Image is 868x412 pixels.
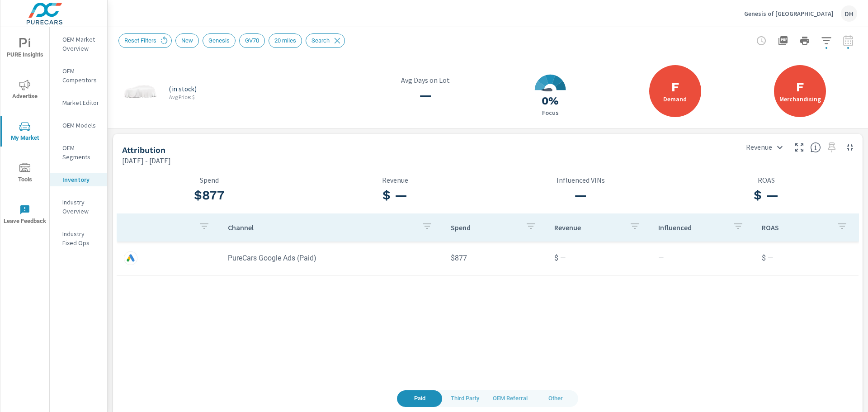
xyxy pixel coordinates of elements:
[825,140,839,155] span: Select a preset date range to save this widget
[796,32,814,50] button: Print Report
[741,139,788,155] div: Revenue
[306,33,345,48] div: Search
[122,188,297,203] h3: $877
[169,93,195,101] p: Avg Price: $
[493,188,668,203] h3: —
[62,198,100,216] p: Industry Overview
[817,32,835,50] button: Apply Filters
[547,246,651,270] td: $ —
[443,246,547,270] td: $877
[493,393,528,404] span: OEM Referral
[307,176,482,184] p: Revenue
[679,188,854,203] h3: $ —
[843,140,857,155] button: Minimize Widget
[796,79,804,95] h2: F
[493,176,668,184] p: Influenced VINs
[0,27,49,235] div: nav menu
[554,223,622,232] p: Revenue
[119,37,162,44] span: Reset Filters
[744,9,834,18] p: Genesis of [GEOGRAPHIC_DATA]
[841,5,857,22] div: DH
[228,223,415,232] p: Channel
[62,98,100,107] p: Market Editor
[124,251,137,265] img: 67f25b01-b787-4584-b2d7-bec6032c323a.png
[3,121,47,143] span: My Market
[3,163,47,185] span: Tools
[62,66,100,85] p: OEM Competitors
[62,143,100,161] p: OEM Segments
[122,78,158,105] img: glamour
[50,141,107,164] div: OEM Segments
[50,118,107,132] div: OEM Models
[50,64,107,87] div: OEM Competitors
[62,35,100,53] p: OEM Market Overview
[50,227,107,250] div: Industry Fixed Ops
[50,96,107,109] div: Market Editor
[542,109,559,117] p: Focus
[62,175,100,184] p: Inventory
[663,95,687,103] label: Demand
[62,229,100,247] p: Industry Fixed Ops
[169,85,197,93] p: ( in stock)
[62,121,100,130] p: OEM Models
[402,393,437,404] span: Paid
[542,93,559,109] h3: 0%
[3,80,47,102] span: Advertise
[774,32,792,50] button: "Export Report to PDF"
[3,38,47,60] span: PURE Insights
[118,33,172,48] div: Reset Filters
[122,145,165,155] h5: Attribution
[50,173,107,186] div: Inventory
[122,176,297,184] p: Spend
[755,246,859,270] td: $ —
[679,176,854,184] p: ROAS
[451,223,519,232] p: Spend
[762,223,830,232] p: ROAS
[306,37,335,44] span: Search
[50,195,107,218] div: Industry Overview
[368,76,482,84] p: Avg Days on Lot
[176,37,198,44] span: New
[307,188,482,203] h3: $ —
[240,37,264,44] span: GV70
[779,95,821,103] label: Merchandising
[671,79,679,95] h2: F
[448,393,482,404] span: Third Party
[538,393,573,404] span: Other
[203,37,235,44] span: Genesis
[810,142,821,153] span: See which channels are bringing the greatest return on your investment. The sale of each VIN can ...
[658,223,726,232] p: Influenced
[792,140,807,155] button: Make Fullscreen
[368,88,482,103] h3: —
[651,246,755,270] td: —
[269,37,302,44] span: 20 miles
[50,33,107,55] div: OEM Market Overview
[221,246,443,270] td: PureCars Google Ads (Paid)
[3,204,47,227] span: Leave Feedback
[122,155,171,166] p: [DATE] - [DATE]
